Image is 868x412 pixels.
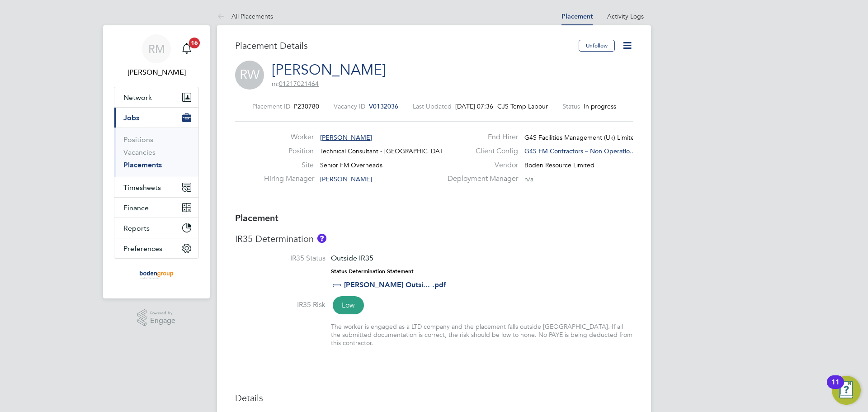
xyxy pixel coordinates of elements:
span: Jobs [123,114,139,122]
a: Powered byEngage [137,309,176,327]
span: Senior FM Overheads [320,161,382,169]
button: Unfollow [579,40,615,52]
span: V0132036 [369,102,398,110]
span: Finance [123,204,149,212]
h3: Details [235,392,633,404]
h3: IR35 Determination [235,233,633,245]
img: boden-group-logo-retina.png [137,268,177,282]
span: 16 [189,38,200,48]
a: RM[PERSON_NAME] [114,34,199,78]
span: RM [148,43,165,55]
label: Deployment Manager [442,174,518,184]
button: Timesheets [114,177,198,197]
a: Go to home page [114,268,199,282]
span: Boden Resource Limited [524,161,594,169]
nav: Main navigation [103,25,210,298]
span: Technical Consultant - [GEOGRAPHIC_DATA] [320,147,449,155]
a: Activity Logs [607,12,644,20]
button: Finance [114,198,198,218]
span: Low [333,296,364,314]
span: Powered by [150,309,175,317]
button: Open Resource Center, 11 new notifications [832,376,861,405]
span: [PERSON_NAME] [320,175,372,183]
label: IR35 Risk [235,300,325,310]
label: Hiring Manager [264,174,314,184]
button: Network [114,87,198,107]
span: Network [123,93,152,102]
a: All Placements [217,12,273,20]
label: Placement ID [252,102,290,110]
label: Worker [264,133,314,142]
span: Timesheets [123,183,161,192]
label: Vendor [442,161,518,170]
span: RW [235,61,264,90]
div: m: [272,80,326,88]
label: Status [562,102,580,110]
a: [PERSON_NAME] Outsi... .pdf [344,280,446,289]
label: Site [264,161,314,170]
label: Vacancy ID [334,102,365,110]
button: About IR35 [317,234,326,243]
span: Engage [150,317,175,325]
span: [DATE] 07:36 - [455,102,497,110]
button: Jobs [114,108,198,128]
span: Preferences [123,244,162,253]
span: P230780 [294,102,319,110]
strong: Status Determination Statement [331,268,414,275]
span: Outside IR35 [331,254,373,262]
a: Placements [123,161,162,169]
b: Placement [235,213,278,223]
span: Ryan McNeil [114,67,199,78]
div: Jobs [114,128,198,177]
label: Position [264,147,314,156]
h3: Placement Details [235,40,572,52]
label: Client Config [442,147,518,156]
a: Placement [561,13,593,20]
span: CJS Temp Labour [497,102,548,110]
a: [PERSON_NAME] [272,61,386,79]
label: IR35 Status [235,254,325,263]
span: G4S FM Contractors – Non Operatio… [524,147,636,155]
span: Reports [123,224,150,232]
span: [PERSON_NAME] [320,133,372,142]
label: End Hirer [442,133,518,142]
span: G4S Facilities Management (Uk) Limited [524,133,638,142]
a: 01217021464 [279,80,326,88]
span: In progress [584,102,616,110]
div: The worker is engaged as a LTD company and the placement falls outside [GEOGRAPHIC_DATA]. If all ... [331,322,633,347]
label: Last Updated [413,102,452,110]
div: 11 [831,382,840,394]
a: Vacancies [123,148,156,156]
button: Reports [114,218,198,238]
button: Preferences [114,238,198,258]
a: 16 [178,34,196,63]
a: Positions [123,135,153,144]
span: n/a [524,175,533,183]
